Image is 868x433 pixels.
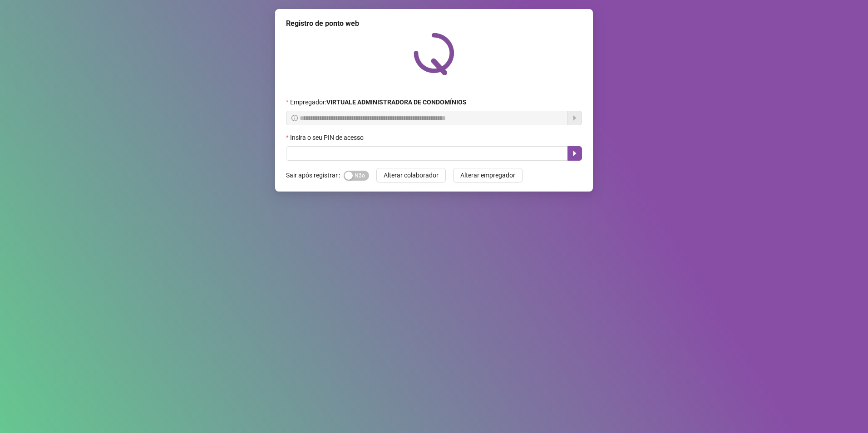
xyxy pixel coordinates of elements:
strong: VIRTUALE ADMINISTRADORA DE CONDOMÍNIOS [326,98,467,106]
button: Alterar empregador [453,168,523,182]
span: Empregador : [290,97,467,107]
label: Insira o seu PIN de acesso [286,133,370,143]
label: Sair após registrar [286,168,344,182]
div: Registro de ponto web [286,18,582,29]
span: info-circle [291,115,298,121]
button: Alterar colaborador [376,168,446,182]
span: Alterar empregador [460,170,515,180]
span: Alterar colaborador [384,170,439,180]
span: caret-right [571,150,578,157]
img: QRPoint [414,33,454,75]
